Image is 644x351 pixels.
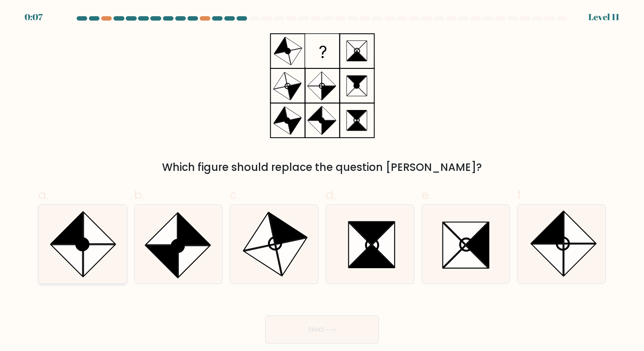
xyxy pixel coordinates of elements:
span: c. [230,186,239,203]
div: 0:07 [25,11,42,24]
div: Level 11 [588,11,619,24]
div: Which figure should replace the question [PERSON_NAME]? [43,160,601,175]
span: d. [326,186,336,203]
span: a. [38,186,49,203]
span: e. [421,186,431,203]
button: Next [265,316,379,344]
span: b. [134,186,145,203]
span: f. [517,186,523,203]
